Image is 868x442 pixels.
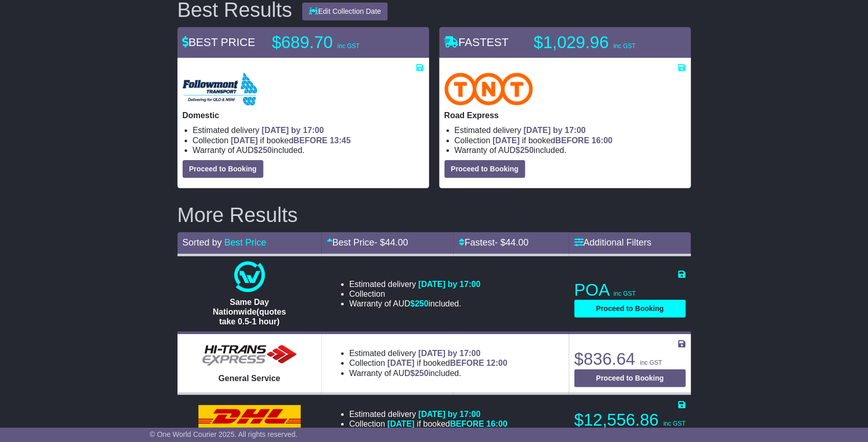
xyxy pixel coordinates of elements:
p: $836.64 [574,349,686,369]
li: Estimated delivery [349,279,481,289]
span: [DATE] by 17:00 [418,349,481,358]
span: - $ [374,237,408,248]
span: [DATE] by 17:00 [524,126,586,135]
img: Followmont Transport: Domestic [183,73,257,105]
span: if booked [388,359,507,367]
span: © One World Courier 2025. All rights reserved. [150,430,298,438]
p: Road Express [444,110,686,120]
span: BEFORE [555,136,590,145]
img: HiTrans: General Service [198,343,301,368]
span: [DATE] [493,136,520,145]
p: $1,029.96 [534,32,662,53]
img: TNT Domestic: Road Express [444,73,533,105]
li: Estimated delivery [455,125,686,135]
button: Edit Collection Date [302,3,388,20]
li: Warranty of AUD included. [193,145,424,155]
li: Estimated delivery [193,125,424,135]
p: POA [574,280,686,300]
p: $12,556.86 [574,410,686,430]
span: if booked [493,136,612,145]
span: inc GST [640,359,662,366]
span: $ [410,299,429,308]
a: Additional Filters [574,237,652,248]
span: [DATE] by 17:00 [262,126,324,135]
span: - $ [495,237,528,248]
li: Collection [455,136,686,145]
button: Proceed to Booking [574,369,686,387]
span: 250 [415,299,429,308]
button: Proceed to Booking [444,160,525,178]
span: Sorted by [183,237,222,248]
span: 16:00 [592,136,613,145]
span: [DATE] [388,419,415,428]
span: inc GST [338,42,360,50]
img: DHL: Domestic Express [198,405,301,428]
li: Collection [349,419,507,429]
span: [DATE] by 17:00 [418,280,481,289]
a: Best Price [225,237,266,248]
li: Estimated delivery [349,348,507,358]
li: Warranty of AUD included. [349,299,481,308]
span: $ [410,369,429,378]
span: BEST PRICE [183,36,255,49]
span: 250 [415,369,429,378]
span: BEFORE [450,419,484,428]
span: BEFORE [450,359,484,367]
span: 250 [520,146,534,154]
li: Warranty of AUD included. [349,368,507,378]
span: 16:00 [486,419,507,428]
span: if booked [231,136,350,145]
span: 12:00 [486,359,507,367]
span: inc GST [614,290,636,297]
span: if booked [388,419,507,428]
img: One World Courier: Same Day Nationwide(quotes take 0.5-1 hour) [234,261,265,292]
span: $ [516,146,534,154]
span: [DATE] [388,359,415,367]
span: [DATE] [231,136,258,145]
h2: More Results [177,204,691,226]
span: BEFORE [294,136,328,145]
span: 13:45 [330,136,351,145]
span: FASTEST [444,36,509,49]
a: Best Price- $44.00 [327,237,408,248]
span: [DATE] by 17:00 [418,410,481,418]
span: 250 [258,146,272,154]
span: inc GST [613,42,635,50]
li: Collection [349,358,507,368]
li: Collection [349,289,481,299]
li: Collection [193,136,424,145]
span: Same Day Nationwide(quotes take 0.5-1 hour) [213,298,286,326]
button: Proceed to Booking [183,160,263,178]
p: Domestic [183,110,424,120]
span: 44.00 [505,237,528,248]
a: Fastest- $44.00 [459,237,528,248]
span: $ [254,146,272,154]
li: Estimated delivery [349,409,507,419]
li: Warranty of AUD included. [455,145,686,155]
span: inc GST [663,420,685,427]
span: General Service [218,374,280,383]
button: Proceed to Booking [574,300,686,318]
span: 44.00 [385,237,408,248]
p: $689.70 [272,32,400,53]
